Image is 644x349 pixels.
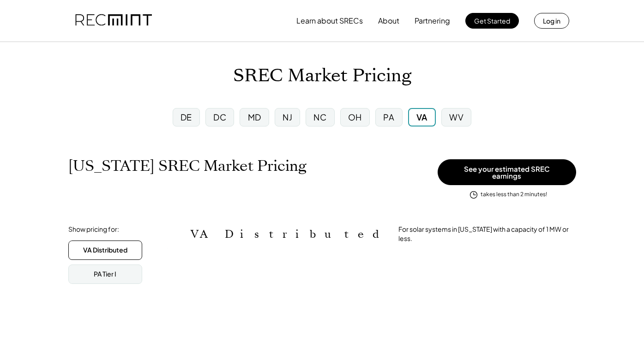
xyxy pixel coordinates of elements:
div: NC [313,111,326,123]
h1: [US_STATE] SREC Market Pricing [68,157,307,175]
div: DC [213,111,226,123]
div: OH [348,111,362,123]
button: Log in [534,13,569,29]
button: Get Started [465,13,519,29]
div: Show pricing for: [68,225,119,234]
img: recmint-logotype%403x.png [75,5,152,36]
div: For solar systems in [US_STATE] with a capacity of 1 MW or less. [398,225,576,243]
button: Partnering [415,12,450,30]
div: WV [449,111,463,123]
div: PA [383,111,394,123]
div: PA Tier I [94,270,116,279]
button: Learn about SRECs [296,12,363,30]
div: NJ [283,111,292,123]
div: MD [248,111,261,123]
div: DE [181,111,192,123]
h1: SREC Market Pricing [233,65,411,87]
div: VA [416,111,427,123]
div: takes less than 2 minutes! [481,191,547,199]
button: See your estimated SREC earnings [438,159,576,185]
button: About [378,12,399,30]
div: VA Distributed [83,246,127,255]
h2: VA Distributed [191,228,385,241]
